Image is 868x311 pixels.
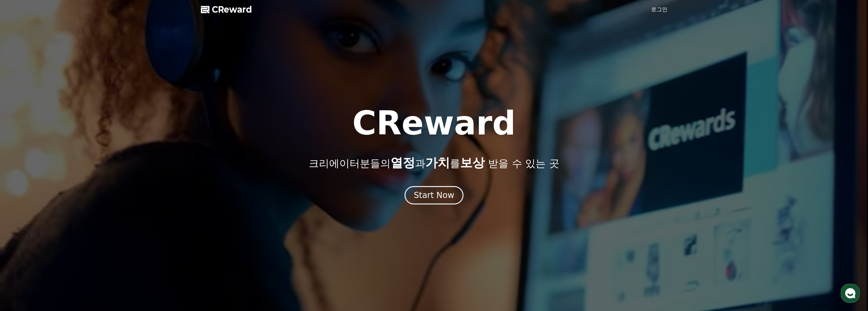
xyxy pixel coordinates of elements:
[45,216,88,234] a: 대화
[88,216,131,234] a: 설정
[651,5,667,14] a: 로그인
[62,227,71,232] span: 대화
[404,193,464,199] a: Start Now
[352,107,516,140] h1: CReward
[414,190,454,201] div: Start Now
[201,4,252,15] a: CReward
[212,4,252,15] span: CReward
[391,156,415,170] span: 열정
[21,227,26,232] span: 홈
[2,216,45,234] a: 홈
[105,227,114,232] span: 설정
[425,156,450,170] span: 가치
[404,186,464,204] button: Start Now
[309,156,559,170] p: 크리에이터분들의 과 를 받을 수 있는 곳
[460,156,485,170] span: 보상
